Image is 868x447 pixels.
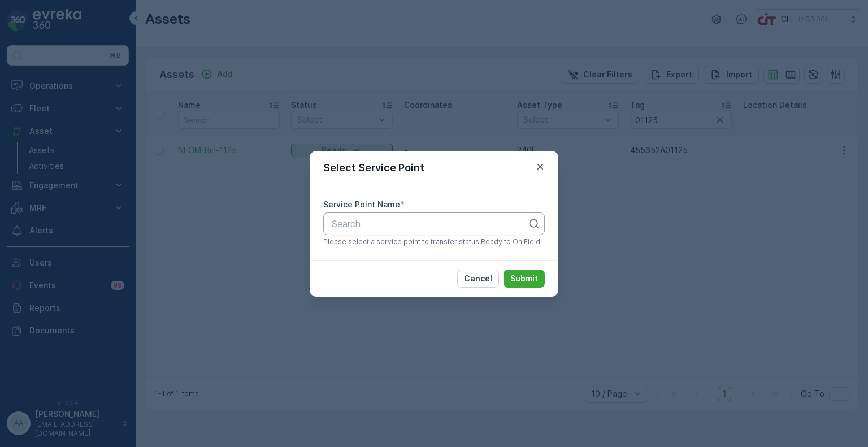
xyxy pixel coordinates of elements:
button: Submit [504,270,545,288]
span: Please select a service point to transfer status Ready to On Field. [323,237,542,246]
button: Cancel [457,270,499,288]
p: Search [332,217,527,231]
label: Service Point Name [323,199,400,209]
p: Select Service Point [323,160,424,176]
p: Cancel [464,273,492,284]
p: Submit [510,273,538,284]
